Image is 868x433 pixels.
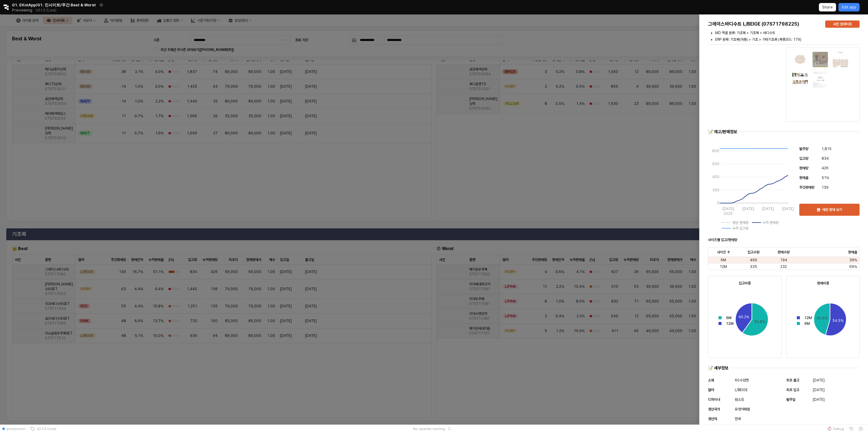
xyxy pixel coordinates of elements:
span: No queries running [413,426,445,431]
p: Share [822,5,833,10]
span: 1,815 [822,146,832,152]
button: v0.1.0 (Live) [28,425,59,433]
div: Previewing v0.1.0 (Live) [12,6,60,14]
span: [DATE] [813,397,825,403]
span: 39% [849,258,857,262]
span: v0.1.0 (Live) [35,426,56,431]
span: 69% [849,264,857,269]
li: MD 엑셀 분류: 기초복 > 기초복 > 바디수트 [715,30,860,36]
strong: 입고비중 [739,281,751,285]
span: 원소임 [735,397,744,403]
span: 컬러 [708,388,714,392]
span: production [7,426,25,431]
button: Debug [825,425,846,433]
span: 한국 [735,416,741,422]
strong: 판매비중 [817,281,829,285]
span: 60수양면 [735,377,749,383]
span: 사이즈 [717,250,726,255]
span: 51% [822,175,829,181]
button: Help [856,425,866,433]
span: 최초 출고 [786,378,799,382]
span: 판매량 [799,166,808,170]
li: ERP 분류: 기초복(아동) > 기초 > 기타기초류 (복종코드: 179) [715,37,860,42]
span: 발주일 [786,397,795,402]
span: 12M [720,264,727,269]
button: Reset app state [446,427,452,431]
span: 6M [721,258,726,262]
span: Previewing [12,7,32,13]
div: 📝 재고/판매정보 [708,129,737,135]
span: 01. EttoiApp/01. 인사이트/주간 Best & Worst [12,2,96,8]
p: v0.1.0 (Live) [36,8,56,13]
span: 판매율 [799,176,808,180]
button: History [846,425,856,433]
span: 주간판매량 [799,185,814,190]
p: Edit app [842,5,856,10]
h5: 그레이스바디수트 L/BEIGE (07S71798225) [708,21,820,27]
button: Releases and History [32,6,60,14]
span: [DATE] [813,387,825,393]
button: 매장 판매 보기 [799,204,860,216]
span: 834 [822,155,829,162]
button: Share app [819,3,836,11]
span: 335 [750,264,757,269]
span: 유영어패럴 [735,406,750,412]
span: 232 [780,264,787,269]
span: 최초 입고 [786,388,799,392]
span: 생산처 [708,417,717,421]
span: 판매율 [848,250,857,255]
p: 매장 판매 보기 [822,207,842,212]
span: Debug [833,426,844,431]
span: 499 [750,258,757,262]
button: 사진 업데이트 [825,20,860,28]
span: 입고량 [799,156,808,161]
button: Add app to favorites [98,2,104,8]
span: L/BEIGE [735,387,748,393]
button: Edit app [838,3,860,11]
span: 판매수량 [778,250,790,255]
span: 발주량 [799,147,808,151]
span: 194 [780,258,787,262]
span: 디자이너 [708,397,720,402]
span: 생산국가 [708,407,720,411]
div: 📝 세부정보 [708,365,728,371]
span: 426 [822,165,829,171]
span: 입고수량 [747,250,759,255]
span: 소재 [708,378,714,382]
span: [DATE] [813,377,825,383]
span: 139 [822,184,829,190]
p: 사진 업데이트 [833,22,852,27]
strong: 사이즈별 입고/판매량 [708,238,737,242]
